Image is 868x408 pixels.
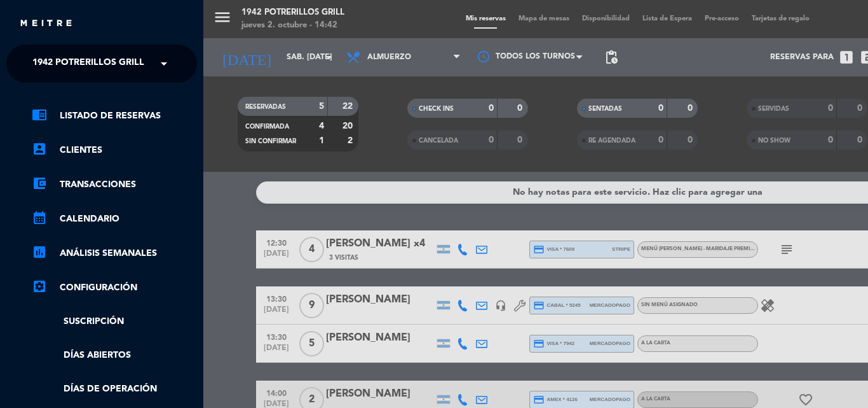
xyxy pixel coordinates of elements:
[32,176,47,191] i: account_balance_wallet
[32,314,197,329] a: Suscripción
[32,279,47,294] i: settings_applications
[32,280,197,295] a: Configuración
[32,348,197,363] a: Días abiertos
[32,246,197,261] a: assessmentANÁLISIS SEMANALES
[19,19,73,29] img: MEITRE
[32,211,197,227] a: calendar_monthCalendario
[32,108,197,123] a: chrome_reader_modeListado de Reservas
[32,177,197,192] a: account_balance_walletTransacciones
[32,50,144,77] span: 1942 Potrerillos Grill
[32,107,47,122] i: chrome_reader_mode
[32,244,47,260] i: assessment
[32,382,197,397] a: Días de Operación
[32,143,197,158] a: account_boxClientes
[32,141,47,157] i: account_box
[32,210,47,225] i: calendar_month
